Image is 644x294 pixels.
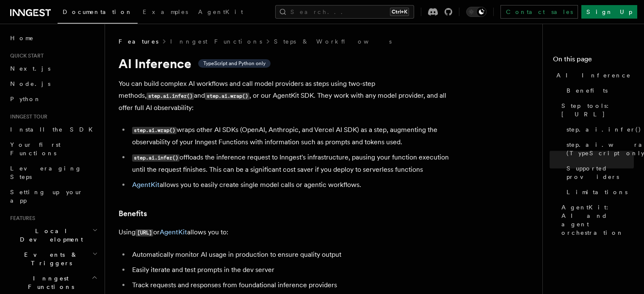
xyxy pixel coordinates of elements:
a: Steps & Workflows [274,37,392,46]
li: allows you to easily create single model calls or agentic workflows. [130,179,457,191]
span: Your first Functions [10,141,61,157]
li: Easily iterate and test prompts in the dev server [130,264,457,276]
a: Next.js [7,61,100,76]
a: Your first Functions [7,137,100,161]
span: Node.js [10,80,50,87]
span: Supported providers [567,164,634,181]
span: Benefits [567,86,608,95]
a: Supported providers [563,161,634,184]
a: Home [7,30,100,46]
code: [URL] [135,229,153,236]
a: Benefits [119,208,147,220]
span: Features [119,37,158,46]
a: AgentKit [132,181,160,189]
span: Next.js [10,65,50,72]
p: Using or allows you to: [119,226,457,239]
li: wraps other AI SDKs (OpenAI, Anthropic, and Vercel AI SDK) as a step, augmenting the observabilit... [130,124,457,148]
a: Install the SDK [7,122,100,137]
span: AgentKit [198,8,243,15]
a: Sign Up [581,5,637,19]
code: step.ai.wrap() [132,127,177,134]
button: Local Development [7,223,100,247]
a: Limitations [563,184,634,200]
a: Leveraging Steps [7,161,100,184]
span: Events & Triggers [7,250,92,267]
span: AI Inference [556,71,631,80]
button: Search...Ctrl+K [275,5,414,19]
span: Home [10,34,34,42]
a: Node.js [7,76,100,91]
a: AI Inference [553,68,634,83]
button: Events & Triggers [7,247,100,271]
span: AgentKit: AI and agent orchestration [561,203,634,237]
span: Setting up your app [10,189,83,204]
h1: AI Inference [119,56,457,71]
span: Step tools: [URL] [561,102,634,118]
a: Inngest Functions [170,37,262,46]
span: Quick start [7,52,44,59]
li: offloads the inference request to Inngest's infrastructure, pausing your function execution until... [130,151,457,176]
span: Examples [143,8,188,15]
a: AgentKit [160,228,187,236]
code: step.ai.wrap() [205,93,249,100]
li: Track requests and responses from foundational inference providers [130,279,457,291]
code: step.ai.infer() [132,154,180,162]
a: AgentKit: AI and agent orchestration [558,200,634,240]
span: Local Development [7,227,92,244]
li: Automatically monitor AI usage in production to ensure quality output [130,249,457,261]
a: Contact sales [500,5,578,19]
a: Documentation [58,3,138,24]
a: Step tools: [URL] [558,98,634,122]
span: TypeScript and Python only [203,60,265,67]
code: step.ai.infer() [146,93,194,100]
span: Install the SDK [10,126,98,133]
a: Benefits [563,83,634,98]
span: Inngest tour [7,113,47,120]
a: step.ai.wrap() (TypeScript only) [563,137,634,161]
h4: On this page [553,54,634,68]
button: Toggle dark mode [466,7,486,17]
a: step.ai.infer() [563,122,634,137]
a: AgentKit [193,3,248,23]
span: Python [10,96,41,102]
span: step.ai.infer() [567,125,641,134]
kbd: Ctrl+K [390,8,409,16]
span: Documentation [63,8,133,15]
span: Leveraging Steps [10,165,82,180]
a: Setting up your app [7,184,100,208]
a: Examples [138,3,193,23]
span: Inngest Functions [7,274,91,291]
p: You can build complex AI workflows and call model providers as steps using two-step methods, and ... [119,78,457,114]
span: Features [7,215,35,222]
a: Python [7,91,100,107]
span: Limitations [567,188,627,196]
